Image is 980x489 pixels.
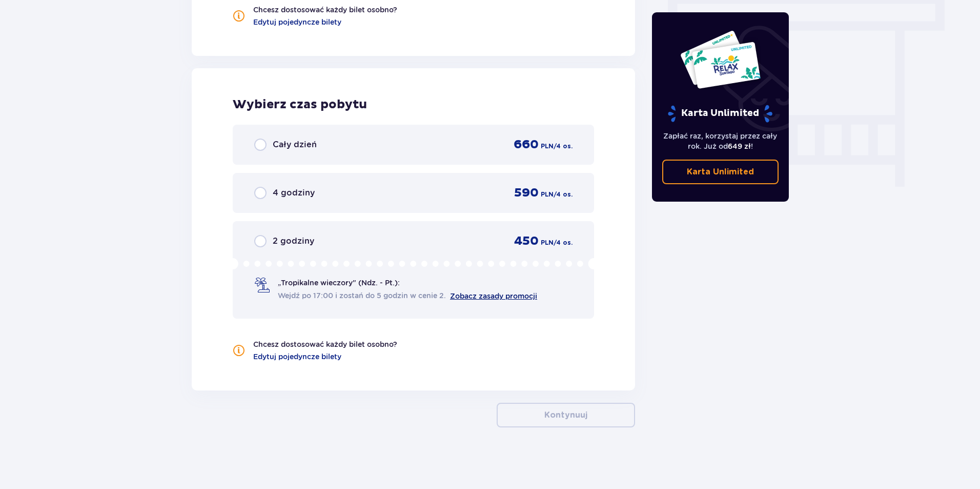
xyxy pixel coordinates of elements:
h2: Wybierz czas pobytu [233,97,594,112]
p: Karta Unlimited [667,105,773,123]
p: Chcesz dostosować każdy bilet osobno? [253,5,397,15]
span: / 4 os. [554,142,573,151]
span: PLN [541,238,554,247]
span: PLN [541,190,554,199]
p: Karta Unlimited [687,166,754,178]
span: Wejdź po 17:00 i zostań do 5 godzin w cenie 2. [278,290,446,301]
img: Dwie karty całoroczne do Suntago z napisem 'UNLIMITED RELAX', na białym tle z tropikalnymi liśćmi... [680,30,761,89]
a: Zobacz zasady promocji [450,292,537,300]
span: / 4 os. [554,238,573,247]
span: PLN [541,142,554,151]
p: Zapłać raz, korzystaj przez cały rok. Już od ! [662,131,779,151]
span: / 4 os. [554,190,573,199]
a: Karta Unlimited [662,160,779,184]
span: „Tropikalne wieczory" (Ndz. - Pt.): [278,278,400,288]
span: Cały dzień [273,139,317,150]
span: 590 [514,185,539,201]
a: Edytuj pojedyncze bilety [253,351,341,362]
span: 450 [514,233,539,249]
span: 4 godziny [273,187,315,199]
span: 2 godziny [273,236,314,247]
button: Kontynuuj [497,403,635,427]
a: Edytuj pojedyncze bilety [253,17,341,27]
span: 649 zł [728,142,751,150]
p: Kontynuuj [544,409,587,421]
p: Chcesz dostosować każdy bilet osobno? [253,339,397,349]
span: 660 [514,137,539,152]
